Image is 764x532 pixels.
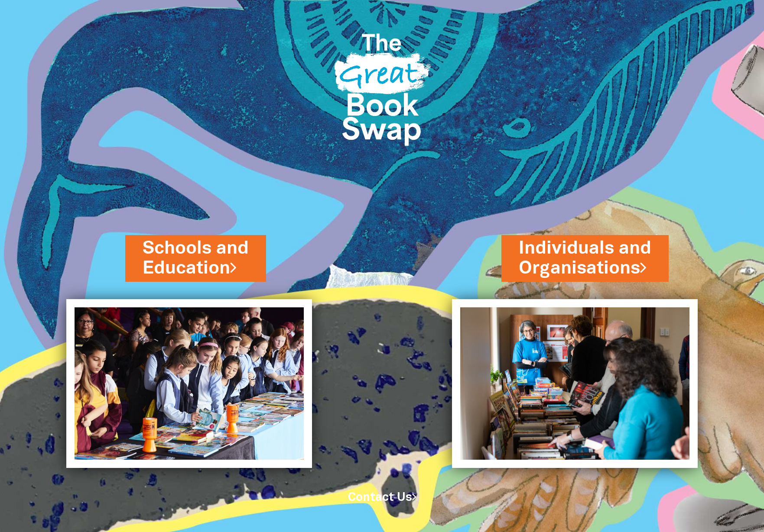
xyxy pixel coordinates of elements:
a: Schools andEducation [143,236,249,280]
a: Individuals andOrganisations [519,236,651,280]
a: Contact Us [348,492,416,503]
img: Individuals and Organisations [452,299,697,468]
img: Schools and Education [66,299,312,468]
img: Great Bookswap logo [325,10,439,162]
